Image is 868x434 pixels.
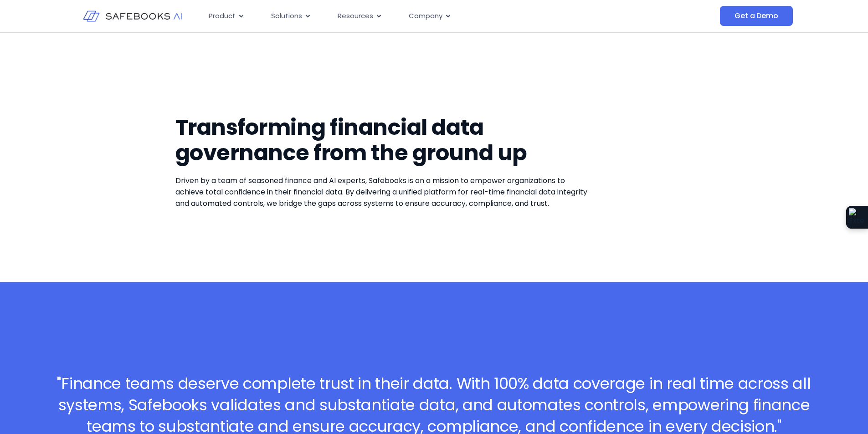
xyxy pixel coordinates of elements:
[271,11,302,21] span: Solutions
[201,7,629,25] div: Menu Toggle
[175,115,590,166] h1: Transforming financial data governance from the ground up
[409,11,442,21] span: Company
[734,11,778,20] span: Get a Demo
[338,11,373,21] span: Resources
[720,6,792,26] a: Get a Demo
[849,208,865,226] img: Extension Icon
[201,7,629,25] nav: Menu
[175,175,587,209] span: Driven by a team of seasoned finance and AI experts, Safebooks is on a mission to empower organiz...
[209,11,236,21] span: Product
